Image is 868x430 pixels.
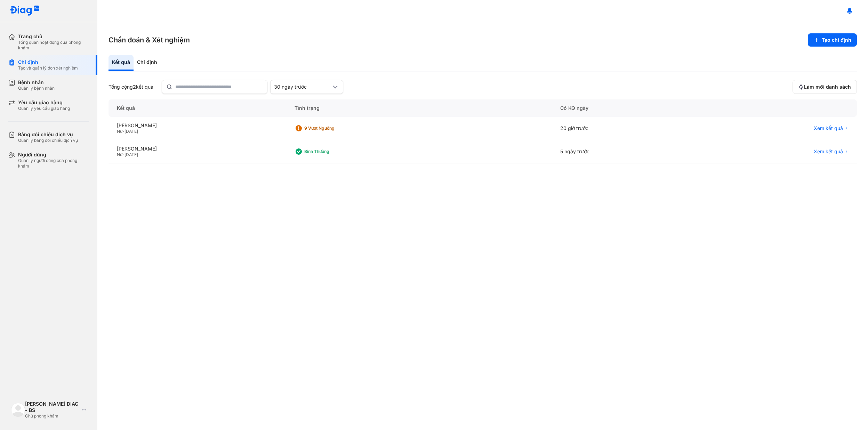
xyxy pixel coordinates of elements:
div: 5 ngày trước [552,140,696,163]
div: 9 Vượt ngưỡng [304,125,360,131]
button: Tạo chỉ định [808,33,857,47]
div: Tổng quan hoạt động của phòng khám [18,40,89,51]
span: 2 [133,84,136,90]
span: [DATE] [124,152,138,157]
span: - [122,152,124,157]
div: Chỉ định [18,59,78,65]
div: Có KQ ngày [552,99,696,117]
div: Trang chủ [18,33,89,40]
div: Người dùng [18,152,89,158]
div: Bệnh nhân [18,79,55,86]
div: Kết quả [108,99,286,117]
div: Bình thường [304,149,360,154]
div: Chỉ định [134,55,161,71]
div: Quản lý yêu cầu giao hàng [18,106,70,111]
span: [DATE] [124,129,138,134]
div: [PERSON_NAME] [117,146,278,152]
span: - [122,129,124,134]
div: 20 giờ trước [552,117,696,140]
div: Tình trạng [286,99,552,117]
div: Tổng cộng kết quả [108,84,153,90]
span: Xem kết quả [814,148,843,155]
div: Quản lý bảng đối chiếu dịch vụ [18,138,78,143]
div: Quản lý bệnh nhân [18,86,55,91]
div: [PERSON_NAME] DIAG - BS [25,401,79,413]
h3: Chẩn đoán & Xét nghiệm [108,35,190,45]
div: Tạo và quản lý đơn xét nghiệm [18,65,78,71]
button: Làm mới danh sách [793,80,857,94]
div: Chủ phòng khám [25,413,79,419]
span: Nữ [117,152,122,157]
div: Yêu cầu giao hàng [18,99,70,106]
img: logo [11,403,25,417]
img: logo [10,6,40,16]
span: Nữ [117,129,122,134]
span: Làm mới danh sách [804,84,851,90]
div: Kết quả [108,55,134,71]
div: [PERSON_NAME] [117,122,278,129]
div: Bảng đối chiếu dịch vụ [18,131,78,138]
div: Quản lý người dùng của phòng khám [18,158,89,169]
div: 30 ngày trước [274,84,331,90]
span: Xem kết quả [814,125,843,131]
